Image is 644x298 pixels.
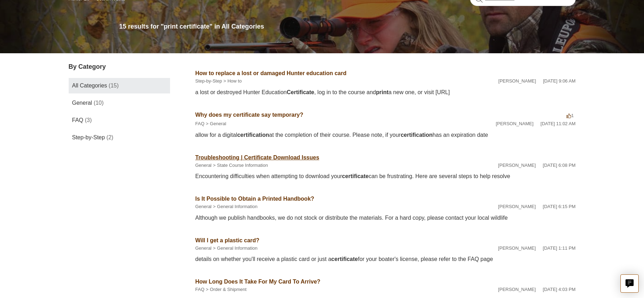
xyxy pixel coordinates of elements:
a: General [195,163,212,168]
span: All Categories [72,83,107,89]
em: print [376,89,389,95]
a: Step-by-Step (2) [69,130,170,145]
li: [PERSON_NAME] [498,78,536,85]
a: FAQ [195,121,205,126]
li: FAQ [195,286,205,293]
li: General Information [212,203,258,210]
span: (10) [94,100,104,106]
li: State Course Information [212,162,268,169]
a: Why does my certificate say temporary? [195,112,304,118]
div: allow for a digital at the completion of their course. Please note, if your has an expiration date [195,131,576,139]
span: (3) [85,117,92,123]
a: General Information [217,204,257,209]
li: [PERSON_NAME] [498,203,536,210]
span: FAQ [72,117,83,123]
a: How Long Does It Take For My Card To Arrive? [195,279,320,285]
li: General [195,245,212,252]
a: How to replace a lost or damaged Hunter education card [195,70,346,76]
a: Troubleshooting | Certificate Download Issues [195,154,319,160]
a: General [195,245,212,251]
a: Will I get a plastic card? [195,237,260,243]
em: certification [237,132,269,138]
li: Step-by-Step [195,78,222,85]
li: General [195,203,212,210]
li: Order & Shipment [205,286,247,293]
em: certificate [342,173,369,179]
time: 07/28/2022, 11:02 [540,121,575,126]
em: Certificate [287,89,314,95]
div: a lost or destroyed Hunter Education , log in to the course and a new one, or visit [URL] [195,88,576,97]
li: [PERSON_NAME] [498,245,536,252]
div: details on whether you'll receive a plastic card or just a for your boater's license, please refe... [195,255,576,263]
li: FAQ [195,120,205,127]
a: Order & Shipment [210,287,246,292]
h3: By Category [69,62,170,72]
em: certification [401,132,433,138]
li: General Information [212,245,258,252]
time: 07/28/2022, 09:06 [543,78,575,84]
span: (2) [106,134,113,140]
span: 1 [567,113,574,118]
a: How to [227,78,242,84]
li: General [195,162,212,169]
a: Step-by-Step [195,78,222,84]
div: Although we publish handbooks, we do not stock or distribute the materials. For a hard copy, plea... [195,214,576,222]
button: Live chat [620,274,639,293]
div: Encountering difficulties when attempting to download your can be frustrating. Here are several s... [195,172,576,181]
time: 04/08/2025, 13:11 [543,245,576,251]
time: 02/12/2024, 18:15 [543,204,576,209]
a: General [210,121,226,126]
a: Is It Possible to Obtain a Printed Handbook? [195,196,314,202]
a: FAQ [195,287,205,292]
a: General (10) [69,95,170,111]
li: [PERSON_NAME] [496,120,533,127]
a: General [195,204,212,209]
a: FAQ (3) [69,112,170,128]
time: 05/10/2024, 16:03 [543,287,576,292]
a: General Information [217,245,257,251]
time: 02/12/2024, 18:08 [543,163,576,168]
a: State Course Information [217,163,268,168]
a: All Categories (15) [69,78,170,93]
li: General [205,120,226,127]
span: General [72,100,92,106]
li: [PERSON_NAME] [498,162,536,169]
li: [PERSON_NAME] [498,286,536,293]
li: How to [222,78,242,85]
em: certificate [331,256,358,262]
span: Step-by-Step [72,134,105,140]
h1: 15 results for "print certificate" in All Categories [119,22,576,31]
span: (15) [109,83,119,89]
